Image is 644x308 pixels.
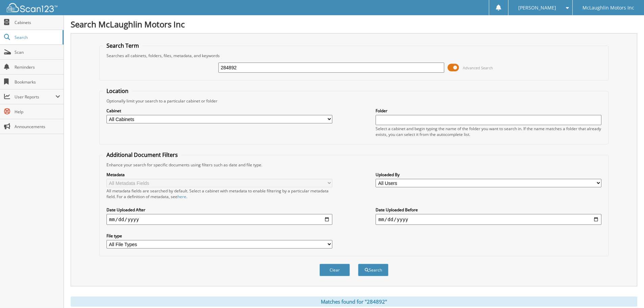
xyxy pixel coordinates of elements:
[71,297,637,307] div: Matches found for "284892"
[103,151,181,159] legend: Additional Document Filters
[376,207,601,213] label: Date Uploaded Before
[319,264,350,276] button: Clear
[106,233,332,239] label: File type
[376,126,601,137] div: Select a cabinet and begin typing the name of the folder you want to search in. If the name match...
[103,98,605,104] div: Optionally limit your search to a particular cabinet or folder
[177,194,186,199] a: here
[71,19,637,30] h1: Search McLaughlin Motors Inc
[106,207,332,213] label: Date Uploaded After
[103,162,605,168] div: Enhance your search for specific documents using filters such as date and file type.
[15,124,60,129] span: Announcements
[7,3,57,12] img: scan123-logo-white.svg
[15,79,60,85] span: Bookmarks
[15,64,60,70] span: Reminders
[15,49,60,55] span: Scan
[15,109,60,115] span: Help
[106,172,332,177] label: Metadata
[103,42,142,49] legend: Search Term
[463,65,493,70] span: Advanced Search
[103,87,132,95] legend: Location
[582,6,634,10] span: McLaughlin Motors Inc
[106,108,332,114] label: Cabinet
[103,53,605,58] div: Searches all cabinets, folders, files, metadata, and keywords
[15,20,60,25] span: Cabinets
[518,6,556,10] span: [PERSON_NAME]
[376,172,601,177] label: Uploaded By
[106,214,332,225] input: start
[15,94,55,100] span: User Reports
[15,34,59,40] span: Search
[358,264,388,276] button: Search
[106,188,332,199] div: All metadata fields are searched by default. Select a cabinet with metadata to enable filtering b...
[376,108,601,114] label: Folder
[376,214,601,225] input: end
